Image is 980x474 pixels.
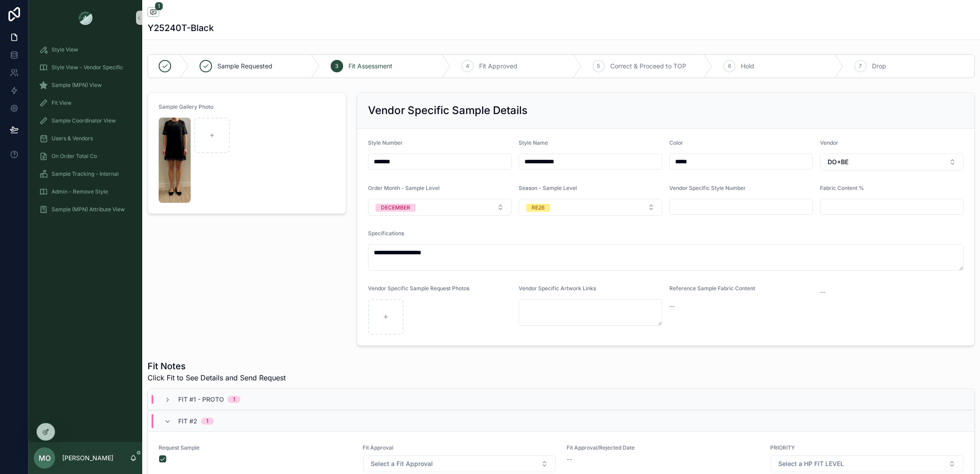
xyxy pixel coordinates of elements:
[233,396,235,403] div: 1
[368,139,403,146] span: Style Number
[178,417,197,426] span: Fit #2
[39,453,51,463] span: MO
[669,139,683,146] span: Color
[669,302,675,311] span: --
[368,185,440,191] span: Order Month - Sample Level
[52,82,102,89] span: Sample (MPN) View
[148,7,159,18] button: 1
[178,395,224,404] span: Fit #1 - Proto
[34,184,137,200] a: Admin - Remove Style
[52,170,119,178] span: Sample Tracking - Internal
[519,285,596,292] span: Vendor Specific Artwork Links
[363,444,556,451] span: Fit Approval
[820,288,825,296] span: --
[778,459,844,468] span: Select a HP FIT LEVEL
[52,46,78,53] span: Style View
[62,454,113,462] p: [PERSON_NAME]
[34,59,137,75] a: Style View - Vendor Specific
[597,63,600,70] span: 5
[52,64,123,71] span: Style View - Vendor Specific
[828,158,848,166] span: DO+BE
[669,285,755,292] span: Reference Sample Fabric Content
[28,36,142,229] div: scrollable content
[368,230,404,237] span: Specifications
[363,455,556,472] button: Select Button
[519,199,662,216] button: Select Button
[159,118,191,203] img: Screenshot-2025-09-09-at-4.17.49-PM.png
[34,201,137,217] a: Sample (MPN) Attribute View
[34,130,137,146] a: Users & Vendors
[155,2,163,11] span: 1
[148,22,214,34] h1: Y25240T-Black
[34,113,137,129] a: Sample Coordinator View
[770,444,964,451] span: PRIORITY
[217,62,272,71] span: Sample Requested
[148,372,286,383] span: Click Fit to See Details and Send Request
[206,418,208,425] div: 1
[381,204,410,212] div: DECEMBER
[34,148,137,164] a: On Order Total Co
[34,95,137,111] a: Fit View
[820,185,864,191] span: Fabric Content %
[820,154,964,170] button: Select Button
[466,63,469,70] span: 4
[872,62,886,71] span: Drop
[728,63,731,70] span: 6
[479,62,517,71] span: Fit Approved
[567,455,572,464] span: --
[567,444,760,451] span: Fit Approval/Rejected Date
[348,62,392,71] span: Fit Assessment
[371,459,433,468] span: Select a Fit Approval
[52,153,97,160] span: On Order Total Co
[34,42,137,58] a: Style View
[669,185,746,191] span: Vendor Specific Style Number
[519,185,577,191] span: Season - Sample Level
[52,188,108,195] span: Admin - Remove Style
[159,103,213,110] span: Sample Gallery Photo
[519,139,548,146] span: Style Name
[368,103,528,118] h2: Vendor Specific Sample Details
[335,63,338,70] span: 3
[34,166,137,182] a: Sample Tracking - Internal
[532,204,545,212] div: RE26
[820,139,838,146] span: Vendor
[78,11,92,25] img: App logo
[368,285,469,292] span: Vendor Specific Sample Request Photos
[368,199,512,216] button: Select Button
[610,62,686,71] span: Correct & Proceed to TOP
[148,360,286,372] h1: Fit Notes
[52,135,93,142] span: Users & Vendors
[52,117,116,124] span: Sample Coordinator View
[859,63,862,70] span: 7
[52,206,125,213] span: Sample (MPN) Attribute View
[52,99,72,107] span: Fit View
[741,62,754,71] span: Hold
[771,455,963,472] button: Select Button
[34,77,137,93] a: Sample (MPN) View
[159,444,352,451] span: Request Sample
